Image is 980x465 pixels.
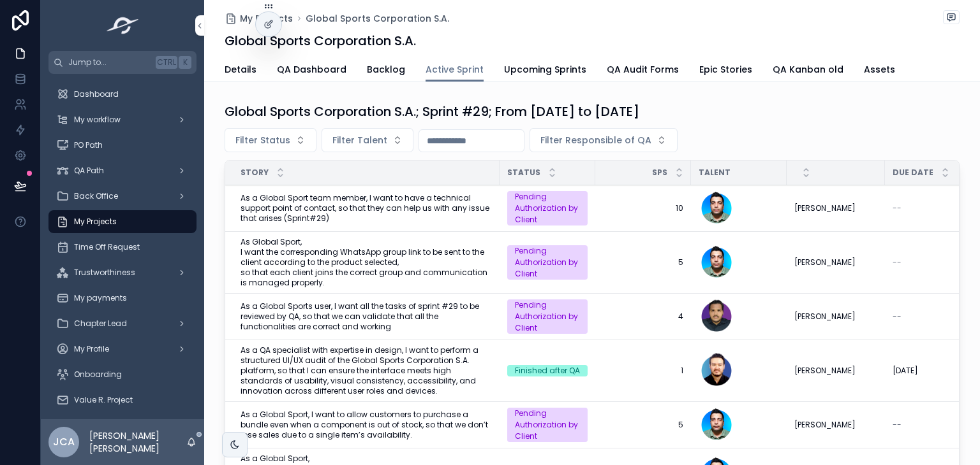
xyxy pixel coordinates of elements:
[507,408,588,442] a: Pending Authorization by Client
[225,12,293,25] a: My Projects
[893,311,902,322] span: --
[507,168,540,178] span: Status
[893,203,973,213] a: --
[48,134,197,157] a: PO Path
[74,217,117,227] span: My Projects
[156,56,177,69] span: Ctrl
[225,103,639,120] h1: Global Sports Corporation S.A.; Sprint #29; From [DATE] to [DATE]
[74,344,109,354] span: My Profile
[893,420,902,430] span: --
[332,134,387,147] span: Filter Talent
[68,57,151,68] span: Jump to...
[48,363,197,386] a: Onboarding
[794,257,877,268] a: [PERSON_NAME]
[699,63,752,76] span: Epic Stories
[652,168,667,178] span: SPs
[893,366,918,376] span: [DATE]
[893,203,902,213] span: --
[241,345,492,396] a: As a QA specialist with expertise in design, I want to perform a structured UI/UX audit of the Gl...
[241,168,269,178] span: Story
[241,193,492,224] a: As a Global Sport team member, I want to have a technical support point of contact, so that they ...
[426,58,484,82] a: Active Sprint
[74,89,119,99] span: Dashboard
[893,420,973,430] a: --
[794,203,856,213] span: [PERSON_NAME]
[41,74,204,419] div: scrollable content
[48,236,197,259] a: Time Off Request
[864,63,895,76] span: Assets
[507,245,588,280] a: Pending Authorization by Client
[603,257,683,268] a: 5
[235,134,290,147] span: Filter Status
[794,366,856,376] span: [PERSON_NAME]
[607,58,679,83] a: QA Audit Forms
[794,311,877,322] a: [PERSON_NAME]
[74,268,135,278] span: Trustworthiness
[89,429,186,455] p: [PERSON_NAME] [PERSON_NAME]
[74,318,127,329] span: Chapter Lead
[74,140,103,150] span: PO Path
[48,51,197,74] button: Jump to...CtrlK
[794,257,856,268] span: [PERSON_NAME]
[322,128,413,152] button: Select Button
[773,58,843,83] a: QA Kanban old
[603,420,683,430] a: 5
[367,58,405,83] a: Backlog
[74,369,122,380] span: Onboarding
[74,115,121,125] span: My workflow
[794,366,877,376] a: [PERSON_NAME]
[893,168,933,178] span: Due Date
[864,58,895,83] a: Assets
[515,365,580,376] div: Finished after QA
[794,311,856,322] span: [PERSON_NAME]
[225,32,416,50] h1: Global Sports Corporation S.A.
[306,12,449,25] span: Global Sports Corporation S.A.
[240,12,293,25] span: My Projects
[603,311,683,322] span: 4
[426,63,484,76] span: Active Sprint
[48,159,197,182] a: QA Path
[540,134,651,147] span: Filter Responsible of QA
[893,257,973,268] a: --
[794,420,856,430] span: [PERSON_NAME]
[504,58,586,83] a: Upcoming Sprints
[48,83,197,106] a: Dashboard
[515,191,580,225] div: Pending Authorization by Client
[241,301,492,332] a: As a Global Sports user, I want all the tasks of sprint #29 to be reviewed by QA, so that we can ...
[603,203,683,213] a: 10
[53,434,75,450] span: JCA
[504,63,586,76] span: Upcoming Sprints
[74,191,118,201] span: Back Office
[507,365,588,376] a: Finished after QA
[794,420,877,430] a: [PERSON_NAME]
[48,185,197,208] a: Back Office
[48,210,197,233] a: My Projects
[507,191,588,225] a: Pending Authorization by Client
[74,293,127,303] span: My payments
[893,311,973,322] a: --
[241,237,492,288] span: As Global Sport, I want the corresponding WhatsApp group link to be sent to the client according ...
[773,63,843,76] span: QA Kanban old
[48,261,197,284] a: Trustworthiness
[225,63,256,76] span: Details
[607,63,679,76] span: QA Audit Forms
[225,128,316,152] button: Select Button
[48,312,197,335] a: Chapter Lead
[515,299,580,334] div: Pending Authorization by Client
[530,128,678,152] button: Select Button
[277,63,346,76] span: QA Dashboard
[241,410,492,440] span: As a Global Sport, I want to allow customers to purchase a bundle even when a component is out of...
[367,63,405,76] span: Backlog
[699,58,752,83] a: Epic Stories
[794,203,877,213] a: [PERSON_NAME]
[48,389,197,411] a: Value R. Project
[515,245,580,280] div: Pending Authorization by Client
[48,287,197,310] a: My payments
[699,168,731,178] span: Talent
[225,58,256,83] a: Details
